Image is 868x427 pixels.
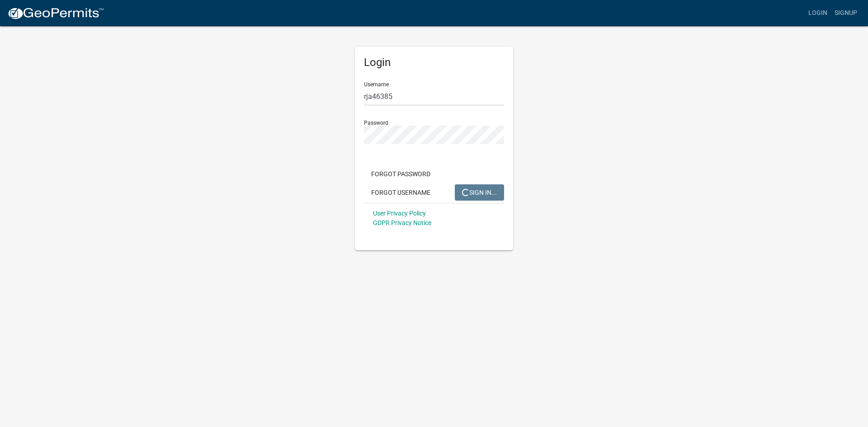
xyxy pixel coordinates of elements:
[364,184,438,201] button: Forgot Username
[462,188,497,196] span: SIGN IN...
[373,219,431,226] a: GDPR Privacy Notice
[373,210,426,217] a: User Privacy Policy
[364,166,438,182] button: Forgot Password
[364,56,504,69] h5: Login
[455,184,504,201] button: SIGN IN...
[831,5,861,22] a: Signup
[805,5,831,22] a: Login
